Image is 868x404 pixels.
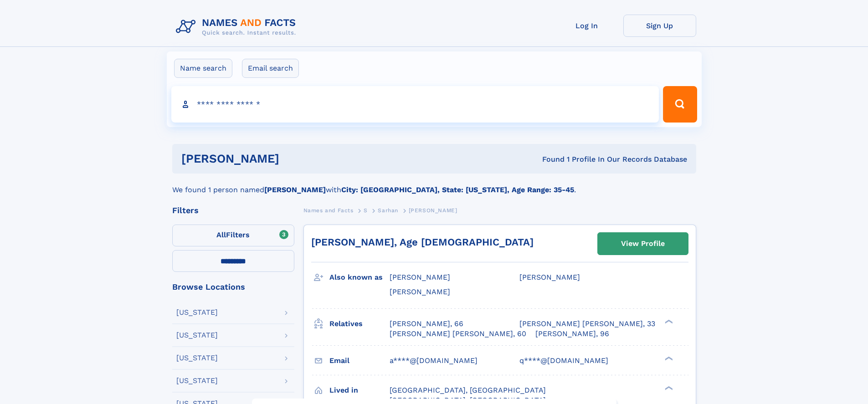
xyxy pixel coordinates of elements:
[519,319,655,329] a: [PERSON_NAME] [PERSON_NAME], 33
[623,15,696,37] a: Sign Up
[364,205,368,216] a: S
[663,86,697,123] button: Search Button
[411,154,687,164] div: Found 1 Profile In Our Records Database
[409,207,457,214] span: [PERSON_NAME]
[181,153,411,164] h1: [PERSON_NAME]
[172,225,294,246] label: Filters
[329,316,390,332] h3: Relatives
[519,273,580,281] span: [PERSON_NAME]
[378,205,398,216] a: Sarhan
[663,385,673,391] div: ❯
[341,185,574,194] b: City: [GEOGRAPHIC_DATA], State: [US_STATE], Age Range: 35-45
[663,318,673,324] div: ❯
[174,59,232,78] label: Name search
[329,270,390,285] h3: Also known as
[550,15,623,37] a: Log In
[176,354,218,362] div: [US_STATE]
[176,377,218,384] div: [US_STATE]
[329,353,390,368] h3: Email
[329,383,390,398] h3: Lived in
[598,233,688,255] a: View Profile
[390,287,450,296] span: [PERSON_NAME]
[364,207,368,214] span: S
[390,386,546,394] span: [GEOGRAPHIC_DATA], [GEOGRAPHIC_DATA]
[303,205,354,216] a: Names and Facts
[663,355,673,361] div: ❯
[535,329,609,339] a: [PERSON_NAME], 96
[264,185,326,194] b: [PERSON_NAME]
[378,207,398,214] span: Sarhan
[390,319,463,329] a: [PERSON_NAME], 66
[171,86,659,123] input: search input
[172,15,303,39] img: Logo Names and Facts
[172,206,294,215] div: Filters
[242,59,299,78] label: Email search
[216,230,226,239] span: All
[390,329,526,339] a: [PERSON_NAME] [PERSON_NAME], 60
[311,236,534,248] a: [PERSON_NAME], Age [DEMOGRAPHIC_DATA]
[172,283,294,291] div: Browse Locations
[176,309,218,316] div: [US_STATE]
[390,273,450,281] span: [PERSON_NAME]
[621,233,665,254] div: View Profile
[172,174,696,195] div: We found 1 person named with .
[176,332,218,339] div: [US_STATE]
